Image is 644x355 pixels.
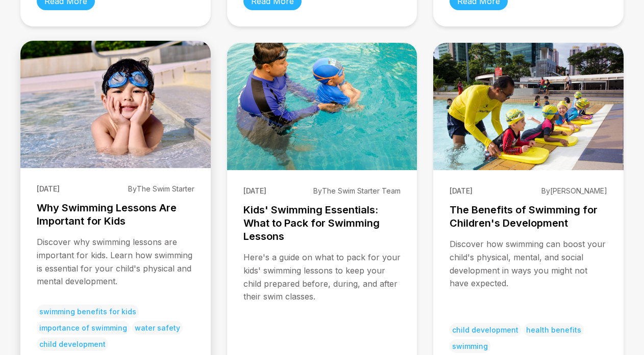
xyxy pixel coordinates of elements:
[450,238,607,306] p: Discover how swimming can boost your child's physical, mental, and social development in ways you...
[128,184,194,193] span: By The Swim Starter
[37,236,194,288] p: Discover why swimming lessons are important for kids. Learn how swimming is essential for your ch...
[433,43,624,170] img: The Benefits of Swimming for Children's Development
[450,339,490,353] span: swimming
[37,305,139,318] span: swimming benefits for kids
[227,43,417,170] img: Kids' Swimming Essentials: What to Pack for Swimming Lessons
[450,323,521,337] span: child development
[37,201,194,228] h3: Why Swimming Lessons Are Important for Kids
[450,186,473,195] span: [DATE]
[37,184,60,193] span: [DATE]
[524,323,584,337] span: health benefits
[20,41,211,168] img: Why Swimming Lessons Are Important for Kids
[541,186,607,195] span: By [PERSON_NAME]
[37,337,108,351] span: child development
[243,251,401,352] p: Here's a guide on what to pack for your kids' swimming lessons to keep your child prepared before...
[243,203,401,243] h3: Kids' Swimming Essentials: What to Pack for Swimming Lessons
[313,186,401,195] span: By The Swim Starter Team
[132,321,183,335] span: water safety
[450,203,607,230] h3: The Benefits of Swimming for Children's Development
[243,186,266,195] span: [DATE]
[37,321,130,335] span: importance of swimming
